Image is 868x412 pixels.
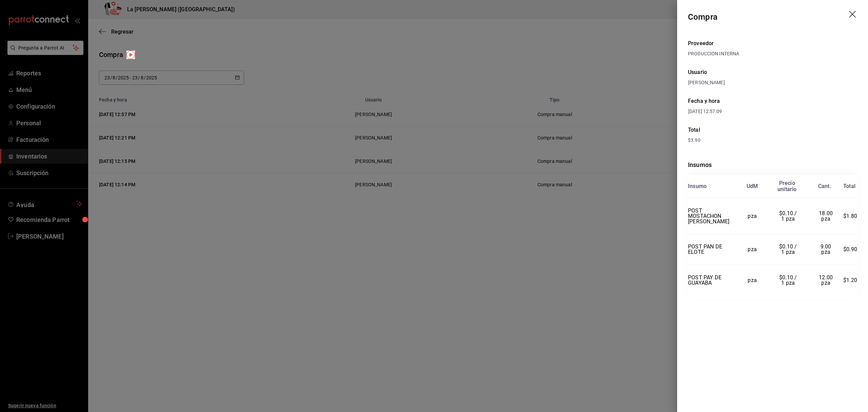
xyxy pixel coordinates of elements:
[843,277,857,283] span: $1.20
[819,210,834,222] span: 18.00 pza
[688,160,857,169] div: Insumos
[737,265,768,296] td: pza
[688,11,717,23] div: Compra
[737,198,768,235] td: pza
[688,50,857,57] div: PRODUCCION INTERNA
[779,210,798,222] span: $0.10 / 1 pza
[688,108,773,115] div: [DATE] 12:57:09
[779,243,798,255] span: $0.10 / 1 pza
[688,234,737,265] td: POST PAN DE ELOTE
[747,183,758,189] div: UdM
[818,183,831,189] div: Cant.
[688,265,737,296] td: POST PAY DE GUAYABA
[126,51,135,59] img: Tooltip marker
[688,137,701,143] span: $3.90
[843,246,857,252] span: $0.90
[737,234,768,265] td: pza
[688,79,857,86] div: [PERSON_NAME]
[688,126,857,134] div: Total
[688,97,773,105] div: Fecha y hora
[688,183,707,189] div: Insumo
[819,274,834,286] span: 12.00 pza
[688,68,857,76] div: Usuario
[821,243,833,255] span: 9.00 pza
[777,180,796,192] div: Precio unitario
[849,11,857,19] button: drag
[779,274,798,286] span: $0.10 / 1 pza
[688,198,737,235] td: POST MOSTACHON [PERSON_NAME]
[843,213,857,219] span: $1.80
[688,39,857,48] div: Proveedor
[843,183,855,189] div: Total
